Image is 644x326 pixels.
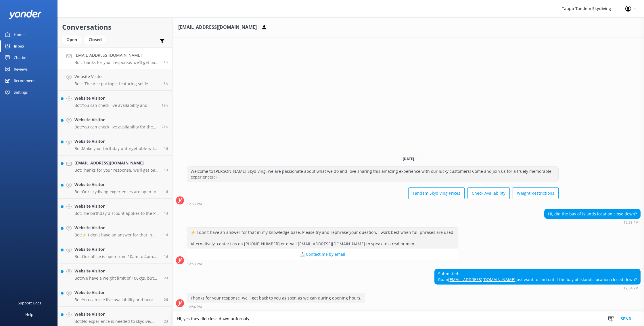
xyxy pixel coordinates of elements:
[58,220,172,242] a: Website VisitorBot:⚡ I don't have an answer for that in my knowledge base. Please try and rephras...
[164,60,168,65] span: Sep 28 2025 12:54pm (UTC +13:00) Pacific/Auckland
[74,211,160,216] p: Bot: The birthday discount applies to the Pro Camera Package for $99, which is additional to any ...
[624,221,639,224] strong: 12:53 PM
[14,52,28,63] div: Chatbot
[74,60,159,65] p: Bot: Thanks for your response, we'll get back to you as soon as we can during opening hours.
[74,254,160,259] p: Bot: Our office is open from 10am to 4pm, [DATE] to [DATE], depending on bookings. You can contac...
[9,10,42,19] img: yonder-white-logo.png
[74,138,160,145] h4: Website Visitor
[74,203,160,209] h4: Website Visitor
[74,117,157,123] h4: Website Visitor
[164,146,168,151] span: Sep 27 2025 06:06am (UTC +13:00) Pacific/Auckland
[74,160,160,166] h4: [EMAIL_ADDRESS][DOMAIN_NAME]
[74,73,159,80] h4: Website Visitor
[187,202,202,206] strong: 12:53 PM
[74,246,160,253] h4: Website Visitor
[434,286,641,290] div: Sep 28 2025 12:54pm (UTC +13:00) Pacific/Auckland
[513,187,559,199] button: Weight Restrictions
[187,262,458,266] div: Sep 28 2025 12:53pm (UTC +13:00) Pacific/Auckland
[172,312,644,326] textarea: Hi, yes they did close down unfornaly
[58,91,172,112] a: Website VisitorBot:You can check live availability and book online at [URL][DOMAIN_NAME]. If you ...
[74,81,159,86] p: Bot: - The Ace package, featuring selfie photos, costs $139. - The Pro package, which includes se...
[545,209,640,219] div: Hi, did the bay of islands location close down?
[74,276,160,281] p: Bot: We have a weight limit of 100kgs, but we can accommodate up to a maximum of 118kgs. Final as...
[187,249,458,260] button: 📩 Contact me by email
[62,35,81,44] div: Open
[25,309,33,320] div: Help
[187,228,458,249] div: ⚡ I don't have an answer for that in my knowledge base. Please try and rephrase your question, I ...
[58,199,172,220] a: Website VisitorBot:The birthday discount applies to the Pro Camera Package for $99, which is addi...
[74,95,157,101] h4: Website Visitor
[164,297,168,302] span: Sep 26 2025 07:56am (UTC +13:00) Pacific/Auckland
[74,146,160,151] p: Bot: Make your birthday unforgettable with a skydive and our Pro Camera Package for just $99! Thi...
[624,287,639,290] strong: 12:54 PM
[58,48,172,69] a: [EMAIL_ADDRESS][DOMAIN_NAME]Bot:Thanks for your response, we'll get back to you as soon as we can...
[164,232,168,237] span: Sep 26 2025 05:10pm (UTC +13:00) Pacific/Auckland
[58,134,172,156] a: Website VisitorBot:Make your birthday unforgettable with a skydive and our Pro Camera Package for...
[164,168,168,173] span: Sep 27 2025 12:49am (UTC +13:00) Pacific/Auckland
[18,297,41,309] div: Support Docs
[74,124,157,130] p: Bot: You can check live availability for the [DATE] and book online at [URL][DOMAIN_NAME]. For th...
[74,289,160,296] h4: Website Visitor
[164,254,168,259] span: Sep 26 2025 03:48pm (UTC +13:00) Pacific/Auckland
[74,168,160,173] p: Bot: Thanks for your response, we'll get back to you as soon as we can during opening hours.
[84,36,109,43] a: Closed
[74,232,160,238] p: Bot: ⚡ I don't have an answer for that in my knowledge base. Please try and rephrase your questio...
[74,189,160,194] p: Bot: Our skydiving experiences are open to a wide age range. Anyone under 18 needs parental or le...
[164,189,168,194] span: Sep 26 2025 09:37pm (UTC +13:00) Pacific/Auckland
[399,156,417,161] span: [DATE]
[58,264,172,285] a: Website VisitorBot:We have a weight limit of 100kgs, but we can accommodate up to a maximum of 11...
[58,112,172,134] a: Website VisitorBot:You can check live availability for the [DATE] and book online at [URL][DOMAIN...
[162,103,168,108] span: Sep 27 2025 05:39pm (UTC +13:00) Pacific/Auckland
[58,69,172,91] a: Website VisitorBot:- The Ace package, featuring selfie photos, costs $139. - The Pro package, whi...
[74,225,160,231] h4: Website Visitor
[74,311,160,317] h4: Website Visitor
[467,187,510,199] button: Check Availability
[187,262,202,266] strong: 12:53 PM
[187,293,365,303] div: Thanks for your response, we'll get back to you as soon as we can during opening hours.
[62,36,84,43] a: Open
[187,305,365,309] div: Sep 28 2025 12:54pm (UTC +13:00) Pacific/Auckland
[187,166,558,182] div: Welcome to [PERSON_NAME] Skydiving, we are passionate about what we do and love sharing this amaz...
[14,29,24,40] div: Home
[58,156,172,177] a: [EMAIL_ADDRESS][DOMAIN_NAME]Bot:Thanks for your response, we'll get back to you as soon as we can...
[58,242,172,264] a: Website VisitorBot:Our office is open from 10am to 4pm, [DATE] to [DATE], depending on bookings. ...
[74,181,160,188] h4: Website Visitor
[74,52,159,58] h4: [EMAIL_ADDRESS][DOMAIN_NAME]
[164,211,168,216] span: Sep 26 2025 09:16pm (UTC +13:00) Pacific/Auckland
[164,319,168,324] span: Sep 25 2025 11:11pm (UTC +13:00) Pacific/Auckland
[58,177,172,199] a: Website VisitorBot:Our skydiving experiences are open to a wide age range. Anyone under 18 needs ...
[84,35,106,44] div: Closed
[162,124,168,129] span: Sep 27 2025 03:58pm (UTC +13:00) Pacific/Auckland
[187,305,202,309] strong: 12:54 PM
[14,75,36,86] div: Recommend
[435,269,640,284] div: Submitted: Ruan Just want to find out if the bay of islands location closed down?
[448,277,515,282] a: [EMAIL_ADDRESS][DOMAIN_NAME]
[74,103,157,108] p: Bot: You can check live availability and book online at [URL][DOMAIN_NAME]. If you can't find you...
[74,297,160,302] p: Bot: You can see live availability and book online at [URL][DOMAIN_NAME]. If you can't find your ...
[74,268,160,274] h4: Website Visitor
[178,24,257,31] h3: [EMAIL_ADDRESS][DOMAIN_NAME]
[74,319,160,324] p: Bot: No experience is needed to skydive. Our experienced instructors will take care of you to ens...
[14,63,28,75] div: Reviews
[62,22,168,33] h2: Conversations
[164,81,168,86] span: Sep 28 2025 05:33am (UTC +13:00) Pacific/Auckland
[544,220,641,224] div: Sep 28 2025 12:53pm (UTC +13:00) Pacific/Auckland
[14,40,24,52] div: Inbox
[58,285,172,307] a: Website VisitorBot:You can see live availability and book online at [URL][DOMAIN_NAME]. If you ca...
[187,202,559,206] div: Sep 28 2025 12:53pm (UTC +13:00) Pacific/Auckland
[164,276,168,280] span: Sep 26 2025 12:58pm (UTC +13:00) Pacific/Auckland
[615,312,637,326] button: Send
[14,86,28,98] div: Settings
[408,187,465,199] button: Tandem Skydiving Prices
